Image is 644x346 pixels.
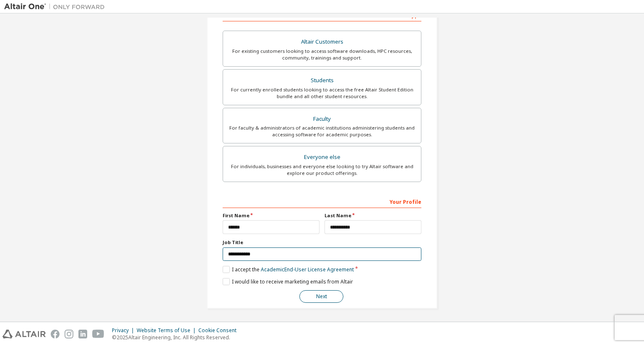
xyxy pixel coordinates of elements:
img: Altair One [4,3,109,11]
p: © 2025 Altair Engineering, Inc. All Rights Reserved. [112,334,241,341]
div: Cookie Consent [198,327,241,334]
button: Next [299,290,343,303]
a: Academic End-User License Agreement [261,266,354,273]
div: For existing customers looking to access software downloads, HPC resources, community, trainings ... [228,48,416,61]
div: For currently enrolled students looking to access the free Altair Student Edition bundle and all ... [228,86,416,100]
div: Everyone else [228,151,416,163]
div: Faculty [228,113,416,125]
div: Privacy [112,327,137,334]
label: I would like to receive marketing emails from Altair [223,278,353,285]
div: For faculty & administrators of academic institutions administering students and accessing softwa... [228,125,416,138]
div: Website Terms of Use [137,327,198,334]
div: Students [228,75,416,86]
img: linkedin.svg [78,330,87,338]
div: Your Profile [223,195,421,208]
label: I accept the [223,266,354,273]
img: facebook.svg [51,330,60,338]
label: Job Title [223,239,421,246]
img: youtube.svg [92,330,104,338]
label: Last Name [325,212,421,219]
div: For individuals, businesses and everyone else looking to try Altair software and explore our prod... [228,163,416,177]
img: altair_logo.svg [3,330,46,338]
label: First Name [223,212,319,219]
img: instagram.svg [65,330,73,338]
div: Altair Customers [228,36,416,48]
